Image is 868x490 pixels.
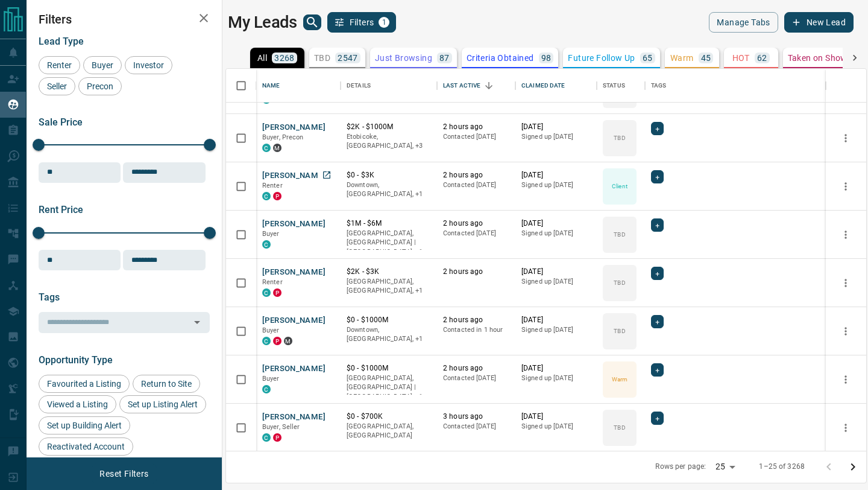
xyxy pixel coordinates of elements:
p: Client [612,182,627,191]
span: Renter [262,182,283,189]
p: 3268 [274,54,295,62]
button: Sort [480,77,497,94]
div: + [651,412,664,425]
span: Buyer [262,326,280,334]
a: Open in New Tab [319,167,335,183]
p: Toronto [347,180,431,199]
div: Details [347,69,371,103]
div: + [651,315,664,328]
p: Contacted [DATE] [443,374,509,383]
p: [DATE] [521,170,591,180]
span: + [655,171,659,183]
span: + [655,412,659,424]
button: more [837,419,855,437]
button: more [837,226,855,244]
p: Contacted [DATE] [443,132,509,142]
div: Favourited a Listing [39,375,130,393]
div: mrloft.ca [273,144,281,152]
p: [DATE] [521,412,591,422]
p: $0 - $1000M [347,363,431,374]
p: 1–25 of 3268 [759,462,805,472]
div: + [651,267,664,280]
span: Rent Price [39,204,83,215]
span: Buyer, Precon [262,133,304,141]
p: Burnaby [347,374,431,402]
p: [DATE] [521,315,591,325]
span: Sale Price [39,116,83,128]
p: Signed up [DATE] [521,132,591,142]
p: 62 [757,54,767,62]
div: Claimed Date [515,69,597,103]
p: 2 hours ago [443,363,509,374]
button: [PERSON_NAME] [262,122,325,133]
button: [PERSON_NAME] [262,218,325,230]
p: 2 hours ago [443,218,509,229]
span: Set up Listing Alert [124,399,202,409]
div: + [651,122,664,135]
p: Signed up [DATE] [521,422,591,431]
p: Future Follow Up [568,54,635,62]
p: Warm [612,375,627,384]
button: [PERSON_NAME] [262,267,325,278]
h1: My Leads [228,13,297,32]
button: more [837,274,855,292]
div: condos.ca [262,385,271,393]
span: Renter [262,278,283,286]
button: Go to next page [841,455,865,479]
span: Buyer [262,230,280,238]
p: $2K - $1000M [347,122,431,132]
p: York Crosstown, West End, Toronto [347,132,431,151]
div: Set up Listing Alert [119,395,206,413]
p: TBD [614,133,625,142]
p: Signed up [DATE] [521,180,591,190]
div: Name [256,69,341,103]
span: Renter [43,60,76,70]
span: + [655,267,659,279]
button: New Lead [784,12,854,33]
p: Contacted [DATE] [443,229,509,238]
p: TBD [614,230,625,239]
p: Criteria Obtained [467,54,534,62]
div: Reactivated Account [39,437,133,456]
p: [DATE] [521,363,591,374]
div: condos.ca [262,337,271,345]
div: + [651,170,664,183]
p: [DATE] [521,267,591,277]
div: Seller [39,77,75,95]
p: $0 - $700K [347,412,431,422]
p: 2 hours ago [443,267,509,277]
div: Last Active [443,69,480,103]
p: TBD [614,326,625,336]
span: 1 [380,18,388,27]
div: property.ca [273,337,281,345]
p: All [257,54,267,62]
p: Just Browsing [375,54,432,62]
span: + [655,364,659,376]
p: $1M - $6M [347,218,431,229]
p: Rows per page: [655,462,706,472]
p: 2547 [338,54,358,62]
span: Return to Site [137,379,196,389]
span: Opportunity Type [39,354,113,366]
button: [PERSON_NAME] [262,170,325,182]
p: Contacted [DATE] [443,180,509,190]
p: $0 - $3K [347,170,431,180]
button: [PERSON_NAME] [262,315,325,326]
div: property.ca [273,288,281,297]
p: Warm [670,54,694,62]
p: [DATE] [521,122,591,132]
span: + [655,316,659,328]
p: $0 - $1000M [347,315,431,325]
div: condos.ca [262,288,271,297]
p: TBD [614,278,625,287]
div: Renter [39,56,80,74]
div: Details [341,69,437,103]
button: search button [303,14,321,30]
p: Signed up [DATE] [521,229,591,238]
button: more [837,371,855,389]
span: Reactivated Account [43,442,129,451]
div: Return to Site [133,375,200,393]
button: more [837,177,855,196]
p: $2K - $3K [347,267,431,277]
p: 3 hours ago [443,412,509,422]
